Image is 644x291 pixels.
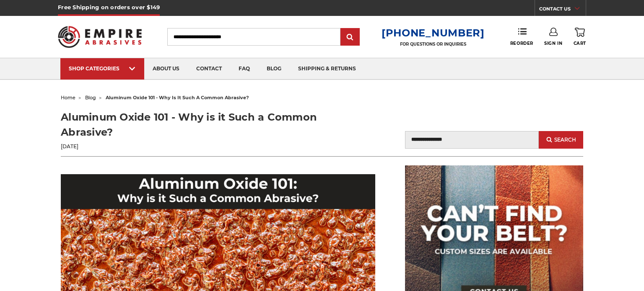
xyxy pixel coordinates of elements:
a: Cart [574,28,586,46]
a: blog [85,95,96,100]
span: Reorder [510,41,533,46]
span: aluminum oxide 101 - why is it such a common abrasive? [106,95,249,100]
div: SHOP CATEGORIES [69,65,136,72]
a: about us [144,58,188,80]
a: blog [258,58,290,80]
p: FOR QUESTIONS OR INQUIRIES [382,41,485,47]
a: home [61,95,75,100]
a: shipping & returns [290,58,364,80]
p: [DATE] [61,143,322,150]
span: Search [554,137,576,143]
a: CONTACT US [539,4,586,16]
input: Submit [342,29,358,46]
span: Sign In [544,41,562,46]
a: faq [230,58,258,80]
a: Reorder [510,28,533,46]
span: Cart [574,41,586,46]
a: [PHONE_NUMBER] [382,27,485,39]
a: contact [188,58,230,80]
button: Search [539,131,583,149]
h1: Aluminum Oxide 101 - Why is it Such a Common Abrasive? [61,110,322,140]
img: Empire Abrasives [58,21,142,53]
